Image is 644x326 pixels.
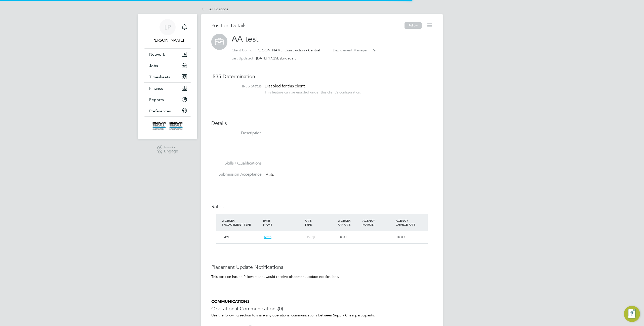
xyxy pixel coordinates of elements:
label: IR35 Status [211,84,262,89]
span: LP [164,24,171,30]
span: [PERSON_NAME] Construction - Central [256,48,320,52]
a: LP[PERSON_NAME] [144,19,191,43]
span: 0.00 [340,235,346,239]
div: AGENCY MARGIN [361,216,394,229]
span: (0) [278,305,283,312]
span: test5 [264,235,271,239]
button: Finance [144,83,191,94]
button: Follow [405,22,422,29]
div: This position has no followers that would receive placement update notifications. [211,274,433,279]
label: Last Updated [231,56,253,60]
span: Hourly [305,235,315,239]
nav: Main navigation [138,14,197,139]
span: Network [149,52,165,57]
h3: Rates [211,203,433,210]
span: Engage S [281,56,297,60]
button: Preferences [144,105,191,116]
a: Go to home page [144,122,191,130]
span: Finance [149,86,163,91]
p: Use the following section to share any operational communications between Supply Chain participants. [211,313,433,317]
label: Skills / Qualifications [211,161,262,166]
span: £ [338,235,346,239]
button: Engage Resource Center [624,306,640,322]
h3: IR35 Determination [211,73,433,80]
label: Description [211,131,262,136]
h3: Details [211,120,433,126]
div: RATE TYPE [303,216,337,229]
span: PAYE [222,235,230,239]
div: AGENCY CHARGE RATE [394,216,417,229]
label: Deployment Manager [333,48,368,52]
span: 0.00 [398,235,405,239]
h3: Placement Update Notifications [211,264,433,270]
span: AA test [232,34,259,44]
span: Liam P [144,37,191,43]
span: Disabled for this client. [265,84,306,89]
button: Timesheets [144,71,191,82]
span: — [363,235,367,239]
a: All Positions [201,7,228,11]
button: Network [144,49,191,60]
span: [DATE] 17:25 [256,56,277,60]
img: morgansindall-logo-retina.png [152,122,183,130]
div: WORKER PAY RATE [336,216,361,229]
h5: COMMUNICATIONS [211,299,433,304]
div: by [231,56,297,60]
label: Client Config [232,48,253,52]
span: Reports [149,97,164,102]
label: Submission Acceptance [211,172,262,177]
button: Reports [144,94,191,105]
span: Preferences [149,109,171,113]
span: Jobs [149,63,158,68]
div: This feature can be enabled under this client's configuration. [265,89,361,94]
span: Engage [164,149,178,153]
div: WORKER ENGAGEMENT TYPE [220,216,262,229]
span: Timesheets [149,75,170,79]
span: n/a [371,48,376,52]
span: £ [396,235,405,239]
a: Powered byEngage [157,145,178,154]
h3: Position Details [211,22,405,29]
div: RATE NAME [262,216,303,229]
span: Powered by [164,145,178,149]
button: Jobs [144,60,191,71]
h3: Operational Communications [211,305,433,312]
span: Auto [266,172,274,177]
